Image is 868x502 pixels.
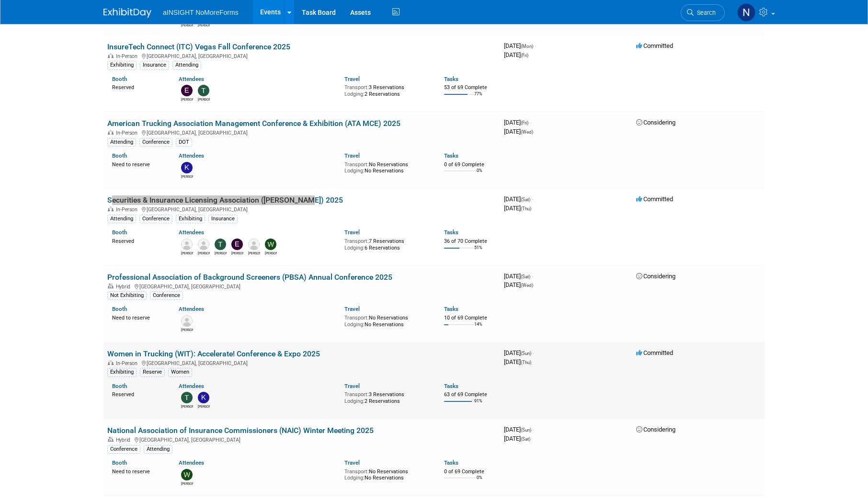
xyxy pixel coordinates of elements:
img: Chrissy Basmagy [198,239,209,250]
div: [GEOGRAPHIC_DATA], [GEOGRAPHIC_DATA] [107,282,496,290]
td: 51% [474,245,482,258]
a: Travel [344,459,360,466]
a: Travel [344,306,360,312]
td: 14% [474,322,482,335]
span: Considering [636,426,675,433]
span: In-Person [116,206,140,213]
span: [DATE] [504,281,533,288]
span: Hybrid [116,437,133,443]
span: (Mon) [521,44,533,49]
td: 77% [474,91,482,104]
span: Considering [636,119,675,126]
td: 0% [477,168,482,181]
div: Teresa Papanicolaou [181,22,193,28]
div: 10 of 69 Complete [444,315,496,321]
div: Women [168,368,192,376]
span: Transport: [344,161,369,168]
img: Kate Silvas [198,392,209,403]
span: Transport: [344,238,369,244]
a: Attendees [179,459,204,466]
div: 36 of 70 Complete [444,238,496,245]
div: Kate Silvas [198,22,210,28]
div: Conference [150,291,183,300]
div: Exhibiting [107,368,137,376]
div: 7 Reservations 6 Reservations [344,236,430,251]
img: Johnny Bitar [248,239,260,250]
img: Amanda Bellavance [181,239,193,250]
div: No Reservations No Reservations [344,313,430,328]
a: Securities & Insurance Licensing Association ([PERSON_NAME]) 2025 [107,195,343,205]
span: Lodging: [344,321,365,328]
a: Booth [112,152,127,159]
div: Reserve [140,368,165,376]
a: Booth [112,76,127,82]
img: Teresa Papanicolaou [181,392,193,403]
span: aINSIGHT NoMoreForms [163,9,239,16]
div: DOT [176,138,192,147]
span: - [530,119,531,126]
img: In-Person Event [108,206,114,211]
span: In-Person [116,360,140,366]
a: Booth [112,229,127,236]
a: Travel [344,229,360,236]
span: - [533,349,534,356]
span: [DATE] [504,205,531,212]
div: 3 Reservations 2 Reservations [344,389,430,404]
span: Lodging: [344,475,365,481]
span: (Sat) [521,274,530,279]
div: Need to reserve [112,467,164,475]
div: Insurance [140,61,169,69]
span: - [535,42,536,49]
div: 0 of 69 Complete [444,161,496,168]
a: Attendees [179,76,204,82]
a: Attendees [179,152,204,159]
a: Tasks [444,459,458,466]
span: Committed [636,195,673,203]
a: InsureTech Connect (ITC) Vegas Fall Conference 2025 [107,42,290,51]
span: Lodging: [344,245,365,251]
div: Insurance [208,215,238,223]
img: Eric Guimond [181,85,193,96]
div: Conference [139,215,172,223]
img: Kate Silvas [181,162,193,173]
span: [DATE] [504,42,536,49]
span: (Fri) [521,53,528,58]
span: Considering [636,273,675,280]
div: Johnny Bitar [248,250,260,256]
span: (Wed) [521,129,533,135]
span: - [532,195,533,203]
a: Travel [344,383,360,389]
a: Booth [112,459,127,466]
div: [GEOGRAPHIC_DATA], [GEOGRAPHIC_DATA] [107,435,496,443]
span: (Sun) [521,427,531,433]
a: Tasks [444,306,458,312]
div: Kate Silvas [181,173,193,179]
td: 91% [474,399,482,411]
div: Attending [144,445,172,454]
img: Hybrid Event [108,437,114,442]
a: Attendees [179,306,204,312]
a: Attendees [179,229,204,236]
span: Search [694,9,716,16]
span: (Sun) [521,351,531,356]
div: Attending [107,138,136,147]
img: In-Person Event [108,130,114,135]
img: Eric Guimond [231,239,243,250]
div: Eric Guimond [181,96,193,102]
a: American Trucking Association Management Conference & Exhibition (ATA MCE) 2025 [107,119,400,128]
a: Attendees [179,383,204,389]
span: (Thu) [521,360,531,365]
img: Hybrid Event [108,284,114,288]
div: Teresa Papanicolaou [198,96,210,102]
span: [DATE] [504,119,531,126]
div: [GEOGRAPHIC_DATA], [GEOGRAPHIC_DATA] [107,128,496,136]
span: (Sat) [521,436,530,442]
div: Not Exhibiting [107,291,147,300]
div: 63 of 69 Complete [444,391,496,398]
span: Transport: [344,468,369,475]
div: [GEOGRAPHIC_DATA], [GEOGRAPHIC_DATA] [107,52,496,59]
div: Conference [139,138,172,147]
div: [GEOGRAPHIC_DATA], [GEOGRAPHIC_DATA] [107,205,496,213]
span: In-Person [116,53,140,59]
div: Teresa Papanicolaou [215,250,227,256]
